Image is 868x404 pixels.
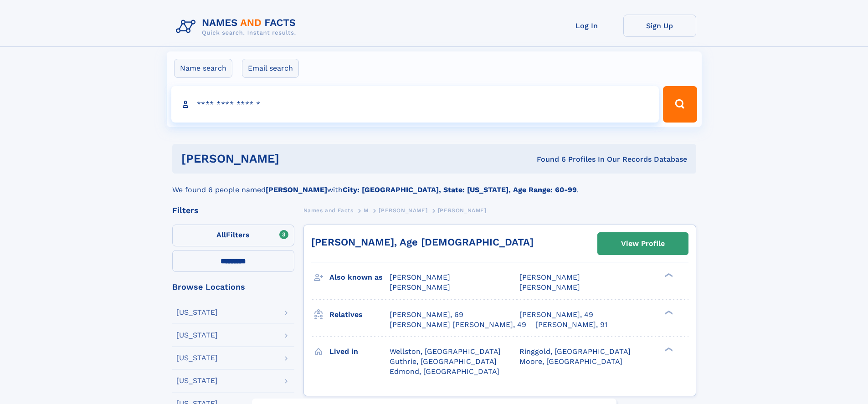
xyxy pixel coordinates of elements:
[364,207,369,214] span: M
[598,233,688,255] a: View Profile
[176,377,218,384] div: [US_STATE]
[663,346,673,352] div: ❯
[303,205,354,216] a: Names and Facts
[438,207,487,214] span: [PERSON_NAME]
[171,86,659,123] input: search input
[311,236,534,248] a: [PERSON_NAME], Age [DEMOGRAPHIC_DATA]
[181,153,408,164] h1: [PERSON_NAME]
[390,310,463,320] a: [PERSON_NAME], 69
[172,174,696,195] div: We found 6 people named with .
[390,283,450,291] span: [PERSON_NAME]
[174,59,232,78] label: Name search
[172,206,294,215] div: Filters
[390,357,497,366] span: Guthrie, [GEOGRAPHIC_DATA]
[390,347,501,356] span: Wellston, [GEOGRAPHIC_DATA]
[266,185,327,194] b: [PERSON_NAME]
[329,270,390,285] h3: Also known as
[172,283,294,291] div: Browse Locations
[535,320,607,330] a: [PERSON_NAME], 91
[172,15,303,39] img: Logo Names and Facts
[176,354,218,362] div: [US_STATE]
[519,283,580,291] span: [PERSON_NAME]
[663,309,673,315] div: ❯
[216,230,226,239] span: All
[176,309,218,316] div: [US_STATE]
[550,15,623,37] a: Log In
[663,86,697,123] button: Search Button
[379,207,427,214] span: [PERSON_NAME]
[390,320,526,330] a: [PERSON_NAME] [PERSON_NAME], 49
[364,205,369,216] a: M
[176,332,218,339] div: [US_STATE]
[519,347,631,356] span: Ringgold, [GEOGRAPHIC_DATA]
[172,225,294,246] label: Filters
[343,185,577,194] b: City: [GEOGRAPHIC_DATA], State: [US_STATE], Age Range: 60-99
[519,273,580,281] span: [PERSON_NAME]
[623,15,696,37] a: Sign Up
[242,59,299,78] label: Email search
[379,205,427,216] a: [PERSON_NAME]
[408,154,687,164] div: Found 6 Profiles In Our Records Database
[519,357,622,366] span: Moore, [GEOGRAPHIC_DATA]
[390,367,499,376] span: Edmond, [GEOGRAPHIC_DATA]
[390,273,450,281] span: [PERSON_NAME]
[329,307,390,322] h3: Relatives
[663,272,673,278] div: ❯
[329,344,390,359] h3: Lived in
[621,233,665,254] div: View Profile
[519,310,593,320] a: [PERSON_NAME], 49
